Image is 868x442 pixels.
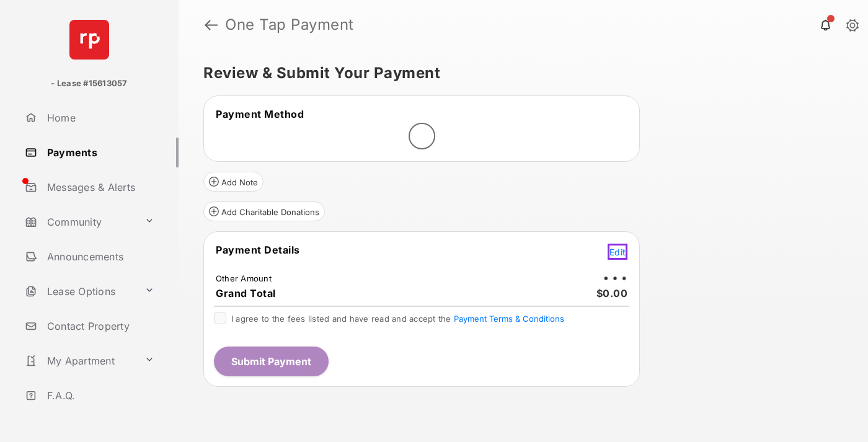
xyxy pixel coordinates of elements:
[216,108,304,120] span: Payment Method
[454,314,564,324] button: I agree to the fees listed and have read and accept the
[20,346,139,376] a: My Apartment
[214,347,329,376] button: Submit Payment
[203,201,325,221] button: Add Charitable Donations
[216,287,276,299] span: Grand Total
[20,381,179,410] a: F.A.Q.
[20,138,179,167] a: Payments
[608,244,627,260] button: Edit
[20,207,139,237] a: Community
[215,273,272,284] td: Other Amount
[216,244,300,256] span: Payment Details
[69,20,109,60] img: svg+xml;base64,PHN2ZyB4bWxucz0iaHR0cDovL3d3dy53My5vcmcvMjAwMC9zdmciIHdpZHRoPSI2NCIgaGVpZ2h0PSI2NC...
[203,172,263,192] button: Add Note
[20,103,179,133] a: Home
[51,77,127,90] p: - Lease #15613057
[203,66,833,81] h5: Review & Submit Your Payment
[225,17,354,32] strong: One Tap Payment
[20,311,179,341] a: Contact Property
[231,314,564,324] span: I agree to the fees listed and have read and accept the
[20,172,179,202] a: Messages & Alerts
[20,276,139,306] a: Lease Options
[596,287,628,299] span: $0.00
[609,247,626,257] span: Edit
[20,242,179,272] a: Announcements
